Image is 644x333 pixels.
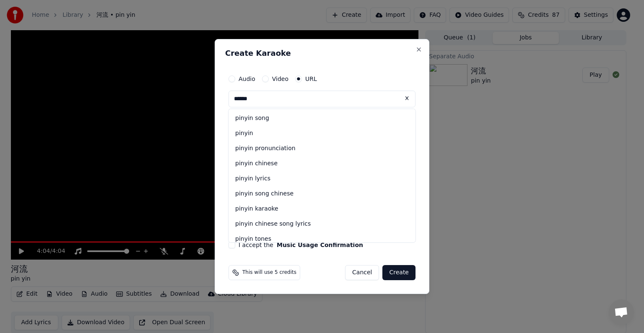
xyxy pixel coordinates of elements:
[272,76,288,82] label: Video
[229,186,415,201] div: pinyin song chinese
[345,265,379,280] button: Cancel
[225,49,419,57] h2: Create Karaoke
[239,76,255,82] label: Audio
[229,171,415,186] div: pinyin lyrics
[229,111,415,126] div: pinyin song
[305,76,317,82] label: URL
[229,156,415,171] div: pinyin chinese
[277,242,363,248] button: I accept the
[229,126,415,141] div: pinyin
[229,216,415,232] div: pinyin chinese song lyrics
[242,269,296,276] span: This will use 5 credits
[382,265,415,280] button: Create
[229,201,415,216] div: pinyin karaoke
[229,141,415,156] div: pinyin pronunciation
[229,232,415,247] div: pinyin tones
[239,242,363,248] label: I accept the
